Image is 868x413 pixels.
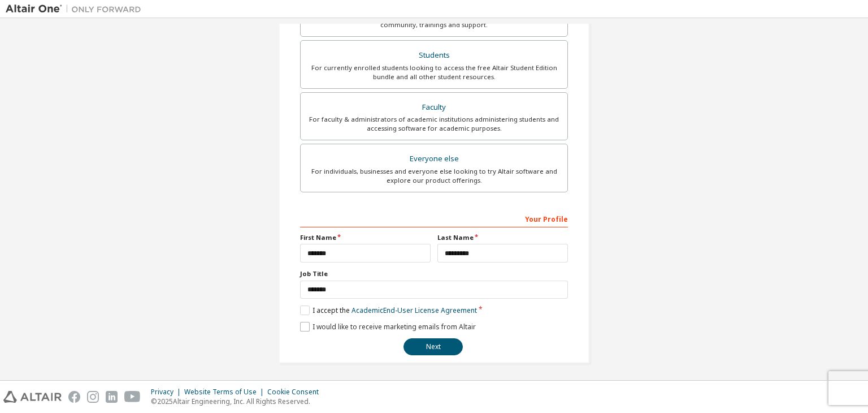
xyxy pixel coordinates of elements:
[300,269,568,278] label: Job Title
[151,388,184,397] div: Privacy
[300,306,477,315] label: I accept the
[437,233,568,242] label: Last Name
[307,151,561,167] div: Everyone else
[307,63,561,81] div: For currently enrolled students looking to access the free Altair Student Edition bundle and all ...
[124,391,141,403] img: youtube.svg
[151,397,325,406] p: © 2025 Altair Engineering, Inc. All Rights Reserved.
[403,338,463,355] button: Next
[6,3,147,15] img: Altair One
[300,209,568,227] div: Your Profile
[300,233,431,242] label: First Name
[87,391,99,403] img: instagram.svg
[307,100,561,115] div: Faculty
[68,391,80,403] img: facebook.svg
[307,167,561,185] div: For individuals, businesses and everyone else looking to try Altair software and explore our prod...
[307,48,561,63] div: Students
[351,306,477,315] a: Academic End-User License Agreement
[184,388,267,397] div: Website Terms of Use
[307,115,561,133] div: For faculty & administrators of academic institutions administering students and accessing softwa...
[267,388,325,397] div: Cookie Consent
[106,391,118,403] img: linkedin.svg
[3,391,62,403] img: altair_logo.svg
[300,322,476,332] label: I would like to receive marketing emails from Altair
